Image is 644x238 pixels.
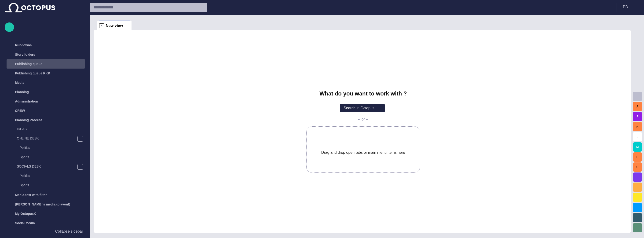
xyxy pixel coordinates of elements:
[15,221,35,225] p: Social Media
[17,127,85,131] p: IDEAS
[7,125,85,134] div: IDEAS
[633,132,642,141] button: L
[20,173,85,178] p: Politics
[20,183,85,187] p: Sports
[633,152,642,162] button: P
[623,4,628,10] p: P D
[319,90,407,97] h2: What do you want to work with ?
[10,143,85,153] div: Politics
[15,71,50,76] p: Publishing queue KKK
[5,190,85,200] div: Media-test with filter
[5,78,85,87] div: Media
[15,99,38,104] p: Administration
[15,193,47,197] p: Media-test with filter
[5,3,55,12] img: Octopus News Room
[5,227,85,236] button: Collapse sidebar
[15,52,35,57] p: Story folders
[15,118,42,122] p: Planning Process
[15,211,36,216] p: My OctopusX
[55,229,83,234] p: Collapse sidebar
[10,172,85,181] div: Politics
[15,62,42,66] p: Publishing queue
[10,181,85,190] div: Sports
[340,104,385,112] button: Search in Octopus
[17,136,77,141] p: ONLINE DESK
[20,155,85,159] p: Sports
[15,90,29,94] p: Planning
[97,21,132,30] div: NNew view
[10,153,85,162] div: Sports
[5,40,85,227] ul: main menu
[633,142,642,152] button: M
[20,145,85,150] p: Politics
[15,108,25,113] p: CREW
[633,122,642,131] button: K
[619,3,641,11] button: PD
[15,80,24,85] p: Media
[633,112,642,121] button: F
[99,23,104,28] p: N
[106,23,123,28] span: New view
[5,200,85,209] div: [PERSON_NAME]'s media (playout)
[15,202,70,207] p: [PERSON_NAME]'s media (playout)
[358,117,368,122] p: -- or --
[15,43,32,48] p: Rundowns
[5,59,85,69] div: Publishing queue
[633,102,642,111] button: A
[633,162,642,172] button: U
[5,106,85,115] div: CREW
[17,164,77,169] p: SOCIALS DESK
